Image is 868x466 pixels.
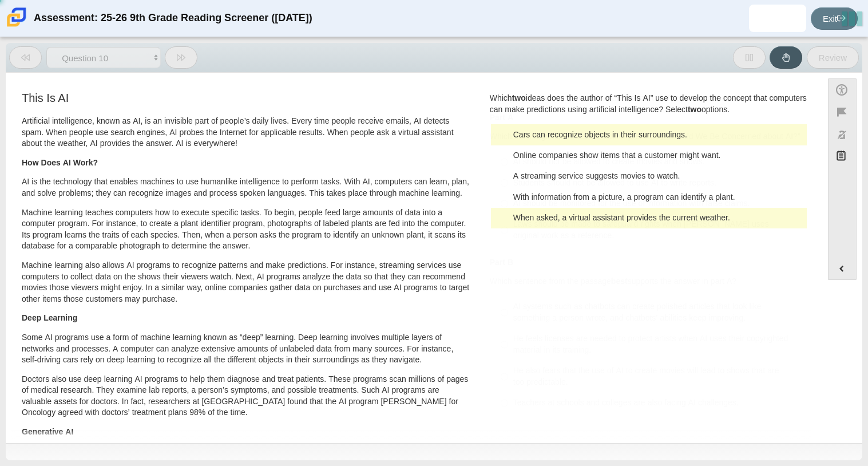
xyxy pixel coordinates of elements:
[513,301,802,323] div: AI systems such as chatbots can create polished articles that look like something a person wrote,...
[490,276,808,287] p: Which sentence from the passage supports the answer in part A?
[768,9,787,27] img: ioniko.solis.9IMFII
[828,124,857,146] button: Toggle response masking
[5,5,29,29] img: Carmen School of Science & Technology
[811,7,858,30] a: Exit
[22,374,471,418] p: Doctors also use deep learning AI programs to help them diagnose and treat patients. These progra...
[611,276,628,286] b: best
[513,198,802,210] div: AI should be monitored for the use of information with false claims.
[22,207,471,252] p: Machine learning teaches computers how to execute specific tasks. To begin, people feed large amo...
[829,258,856,279] button: Expand menu. Displays the button labels.
[828,101,857,123] button: Flag item
[513,156,802,168] div: AI should not be allowed to create movies and shows.
[34,5,312,32] div: Assessment: 25-26 9th Grade Reading Screener ([DATE])
[490,93,808,104] p: This question has two parts. First, answer part A. Then, answer part B.
[513,219,802,241] div: Laws should be made to safeguard rights when [PERSON_NAME] uses original work as a reference.
[490,257,513,267] b: Part B
[22,313,77,323] b: Deep Learning
[22,157,98,168] b: How Does AI Work?
[828,146,857,169] button: Notepad
[5,21,29,31] a: Carmen School of Science & Technology
[513,397,802,409] div: Teachers at schools and colleges are also facing AI challenges.
[490,131,808,143] p: Which main argument does the author present in “Should We Be Concerned about AI?”
[828,78,857,101] button: Open Accessibility Menu
[22,176,471,199] p: AI is the technology that enables machines to use humanlike intelligence to perform tasks. With A...
[22,426,73,437] b: Generative AI
[22,92,471,104] h3: This Is AI
[513,333,802,356] div: He feels licenses are needed to protect artists when AI uses their copyrighted material in its tr...
[807,46,859,69] button: Review
[490,112,513,123] b: Part A
[513,177,802,189] div: Students should not be allowed to use AI to write reports.
[22,332,471,366] p: Some AI programs use a form of machine learning known as “deep” learning. Deep learning involves ...
[770,46,802,69] button: Raise Your Hand
[11,78,817,439] div: Assessment items
[513,365,802,388] div: He also fears that the use of AI to create movies will lead to shows that are too predictable.
[22,116,471,149] p: Artificial intelligence, known as AI, is an invisible part of people’s daily lives. Every time pe...
[22,260,471,305] p: Machine learning also allows AI programs to recognize patterns and make predictions. For instance...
